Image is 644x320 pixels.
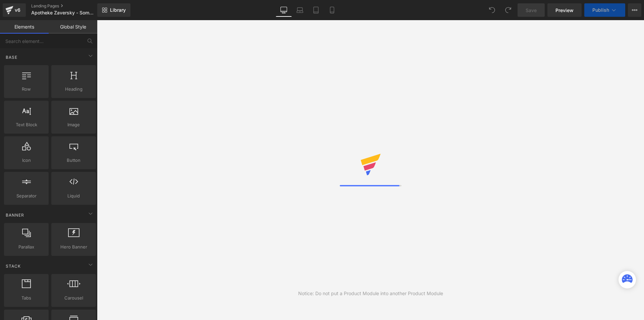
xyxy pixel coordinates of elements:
span: Text Block [6,121,47,128]
span: Heading [53,86,94,93]
button: Redo [501,3,515,17]
a: Mobile [324,3,340,17]
span: Publish [592,7,609,13]
span: Carousel [53,294,94,302]
span: Save [526,7,537,14]
div: v6 [13,6,22,14]
a: Tablet [308,3,324,17]
span: Banner [5,212,25,218]
div: Notice: Do not put a Product Module into another Product Module [298,290,443,297]
button: Undo [485,3,499,17]
span: Separator [6,192,47,199]
span: Base [5,54,18,60]
a: Landing Pages [31,3,108,9]
span: Apotheke Zaversky - SommerSale 2025 [31,10,96,15]
a: Laptop [292,3,308,17]
span: Parallax [6,243,47,250]
span: Liquid [53,192,94,199]
button: Publish [584,3,625,17]
a: Preview [547,3,582,17]
span: Preview [555,7,574,14]
span: Image [53,121,94,128]
a: Global Style [49,20,97,34]
a: New Library [97,3,130,17]
span: Hero Banner [53,243,94,250]
span: Button [53,157,94,164]
span: Stack [5,263,21,269]
span: Library [110,7,126,13]
span: Icon [6,157,47,164]
a: v6 [3,3,26,17]
span: Row [6,86,47,93]
button: More [628,3,641,17]
a: Desktop [276,3,292,17]
span: Tabs [6,294,47,302]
